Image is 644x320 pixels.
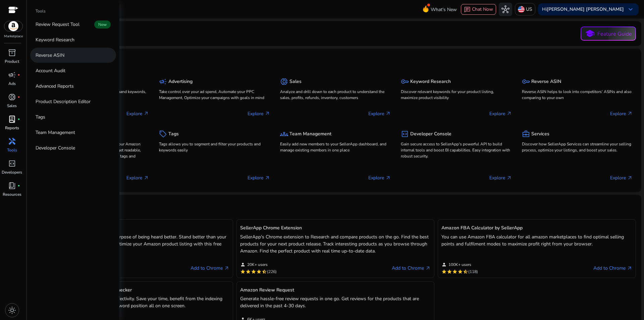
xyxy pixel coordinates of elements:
[280,141,391,153] p: Easily add new members to your SellerApp dashboard, and manage existing members in one place
[247,262,268,267] span: 20K+ users
[597,30,632,38] p: Feature Guide
[280,89,391,101] p: Analyze and drill down to each product to understand the sales, profits, refunds, inventory, cust...
[240,269,246,274] mat-icon: star
[289,79,302,85] h5: Sales
[39,225,229,231] h5: Amazon Keyword Research Tool
[144,111,149,116] span: arrow_outward
[501,5,509,13] span: hub
[441,225,632,231] h5: Amazon FBA Calculator by SellerApp
[531,131,549,137] h5: Services
[8,93,16,101] span: donut_small
[627,5,635,13] span: keyboard_arrow_down
[267,269,277,274] span: (226)
[518,6,525,13] img: us.svg
[581,27,636,41] button: schoolFeature Guide
[610,110,633,117] p: Explore
[36,83,74,90] p: Advanced Reports
[401,130,409,138] span: code_blocks
[489,110,512,117] p: Explore
[8,81,16,87] p: Ads
[265,111,270,116] span: arrow_outward
[585,29,595,39] span: school
[240,225,431,231] h5: SellerApp Chrome Extension
[531,79,561,85] h5: Reverse ASIN
[280,130,288,138] span: groups
[506,111,512,116] span: arrow_outward
[36,144,75,151] p: Developer Console
[7,103,17,109] p: Sales
[8,49,16,57] span: inventory_2
[36,129,75,136] p: Team Management
[441,269,447,274] mat-icon: star
[256,269,262,274] mat-icon: star
[159,141,270,153] p: Tags allows you to segment and filter your products and keywords easily
[39,233,229,255] p: Tailor make your listing for the sole purpose of being heard better. Stand better than your compe...
[17,118,20,121] span: fiber_manual_record
[522,78,530,86] span: key
[159,78,167,86] span: campaign
[593,264,632,272] a: Add to Chromearrow_outward
[542,7,624,12] p: Hi
[262,269,267,274] mat-icon: star_half
[385,175,391,181] span: arrow_outward
[472,6,493,12] span: Chat Now
[36,8,46,14] p: Tools
[246,269,251,274] mat-icon: star
[159,130,167,138] span: sell
[144,175,149,181] span: arrow_outward
[8,115,16,123] span: lab_profile
[447,269,452,274] mat-icon: star
[410,79,451,85] h5: Keyword Research
[627,266,632,271] span: arrow_outward
[499,3,512,16] button: hub
[464,6,471,13] span: chat
[368,174,391,181] p: Explore
[248,174,270,181] p: Explore
[17,96,20,98] span: fiber_manual_record
[224,266,229,271] span: arrow_outward
[36,67,65,74] p: Account Audit
[610,174,633,181] p: Explore
[248,110,270,117] p: Explore
[385,111,391,116] span: arrow_outward
[159,89,270,101] p: Take control over your ad spend, Automate your PPC Management, Optimize your campaigns with goals...
[17,184,20,187] span: fiber_manual_record
[36,36,74,43] p: Keyword Research
[36,52,64,59] p: Reverse ASIN
[240,295,431,309] p: Generate hassle-free review requests in one go. Get reviews for the products that are delivered i...
[4,34,23,39] p: Marketplace
[2,169,22,175] p: Developers
[265,175,270,181] span: arrow_outward
[126,174,149,181] p: Explore
[489,174,512,181] p: Explore
[627,175,633,181] span: arrow_outward
[168,79,193,85] h5: Advertising
[441,262,447,267] mat-icon: person
[5,58,19,64] p: Product
[191,264,229,272] a: Add to Chromearrow_outward
[410,131,451,137] h5: Developer Console
[401,89,512,101] p: Discover relevant keywords for your product listing, maximize product visibility
[168,131,179,137] h5: Tags
[4,21,22,31] img: amazon.svg
[463,269,468,274] mat-icon: star_half
[401,78,409,86] span: key
[280,78,288,86] span: donut_small
[458,269,463,274] mat-icon: star
[522,89,633,101] p: Reverse ASIN helps to look into competitors' ASINs and also comparing to your own
[401,141,512,159] p: Gain secure access to SellerApp's powerful API to build internal tools and boost BI capabilities....
[8,306,16,314] span: light_mode
[392,264,431,272] a: Add to Chromearrow_outward
[8,182,16,190] span: book_4
[36,98,91,105] p: Product Description Editor
[289,131,331,137] h5: Team Management
[5,125,19,131] p: Reports
[8,159,16,168] span: code_blocks
[448,262,471,267] span: 100K+ users
[425,266,431,271] span: arrow_outward
[522,141,633,153] p: Discover how SellerApp Services can streamline your selling process, optimize your listings, and ...
[526,3,532,15] p: US
[441,233,632,247] p: You can use Amazon FBA calculator for all amazon marketplaces to find optimal selling points and ...
[39,287,229,293] h5: Amazon Keyword Ranking & Index Checker
[547,6,624,12] b: [PERSON_NAME] [PERSON_NAME]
